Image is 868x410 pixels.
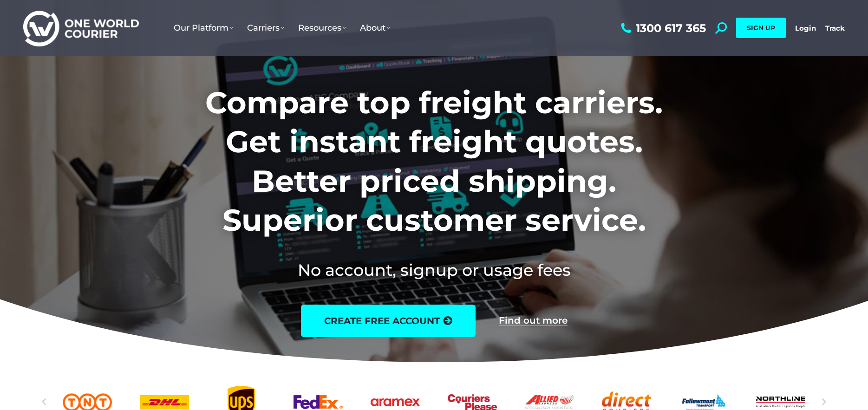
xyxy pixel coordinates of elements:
a: Carriers [240,13,291,42]
a: create free account [301,305,476,337]
span: Carriers [247,23,284,33]
a: Our Platform [167,13,240,42]
a: Find out more [499,316,568,326]
a: Track [825,24,845,33]
img: One World Courier [23,9,139,47]
span: Resources [298,23,346,33]
h2: No account, signup or usage fees [144,259,724,281]
span: About [360,23,390,33]
a: Login [795,24,816,33]
span: Our Platform [174,23,233,33]
a: 1300 617 365 [619,22,706,34]
h1: Compare top freight carriers. Get instant freight quotes. Better priced shipping. Superior custom... [144,83,724,240]
a: SIGN UP [736,18,786,38]
a: About [353,13,397,42]
a: Resources [291,13,353,42]
span: SIGN UP [747,24,775,32]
